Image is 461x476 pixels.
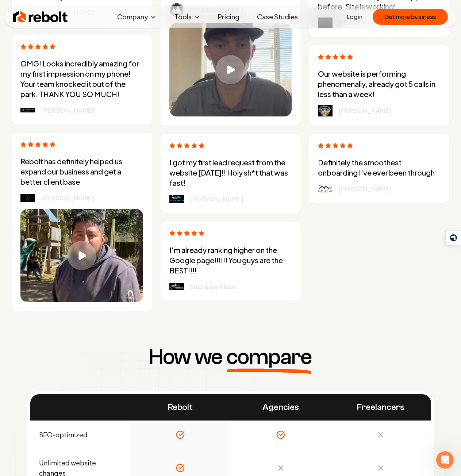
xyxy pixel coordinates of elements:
[436,451,454,469] iframe: Intercom live chat
[149,346,312,368] h3: How we
[331,394,431,421] th: Freelancers
[373,9,448,25] button: Get more business
[111,9,163,24] button: Company
[212,9,245,24] a: Pricing
[20,209,143,302] button: Play video
[338,105,392,116] p: [PERSON_NAME]
[318,69,441,99] p: Our website is performing phenomenally, already got 5 calls in less than a week!
[190,281,237,292] p: Supreme Klean
[169,23,292,116] button: Play video
[169,157,292,188] p: I got my first lead request from the website [DATE]!! Holy sh*t that was fast!
[347,12,362,21] a: Login
[20,194,35,202] img: logo
[20,58,143,99] p: OMG! Looks incredibly amazing for my first impression on my phone! Your team knocked it out of th...
[20,108,35,112] img: logo
[318,105,333,116] img: logo
[226,346,312,368] span: compare
[169,195,184,203] img: logo
[169,9,206,24] button: Tools
[130,394,231,421] th: Rebolt
[20,156,143,187] p: Rebolt has definitely helped us expand our business and get a better client base
[190,194,243,204] p: [PERSON_NAME]
[190,5,243,15] p: [PERSON_NAME]
[169,3,184,17] img: logo
[231,394,331,421] th: Agencies
[30,421,131,449] td: SEO-optimized
[251,9,304,24] a: Case Studies
[169,283,184,290] img: logo
[318,157,441,178] p: Definitely the smoothest onboarding I've ever been through
[318,184,333,194] img: logo
[41,105,95,115] p: [PERSON_NAME]
[13,9,68,24] img: Rebolt Logo
[338,184,392,194] p: [PERSON_NAME]
[41,193,95,203] p: [PERSON_NAME]
[169,245,292,276] p: I'm already ranking higher on the Google page!!!!!! You guys are the BEST!!!!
